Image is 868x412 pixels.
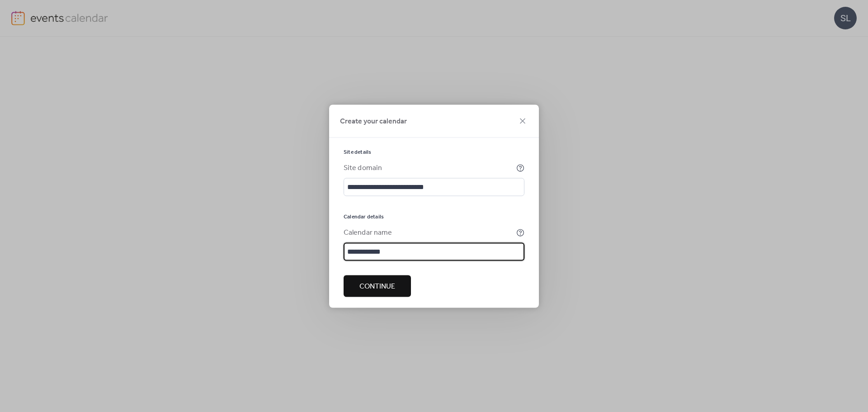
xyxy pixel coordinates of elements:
span: Site details [344,148,371,156]
span: Continue [359,281,395,292]
button: Continue [344,275,411,297]
div: Calendar name [344,227,514,238]
div: Site domain [344,162,514,173]
span: Create your calendar [340,116,407,127]
span: Calendar details [344,213,384,220]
